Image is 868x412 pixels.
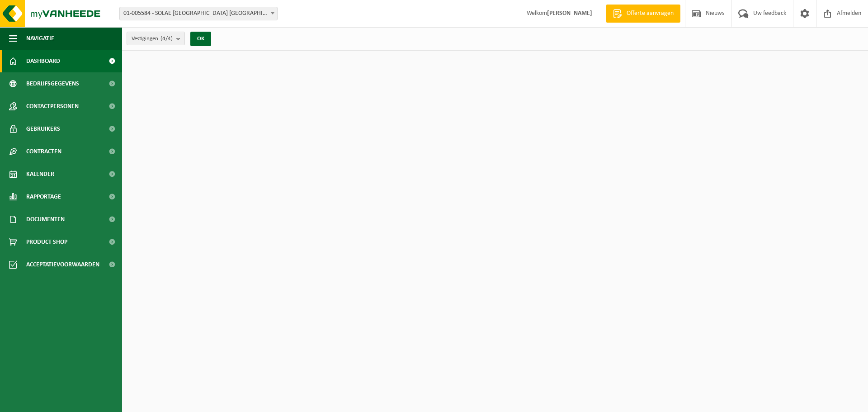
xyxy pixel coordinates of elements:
[127,32,185,45] button: Vestigingen(4/4)
[132,32,173,46] span: Vestigingen
[547,10,592,17] strong: [PERSON_NAME]
[606,5,680,23] a: Offerte aanvragen
[26,231,67,253] span: Product Shop
[624,9,676,18] span: Offerte aanvragen
[190,32,211,46] button: OK
[26,118,60,140] span: Gebruikers
[26,208,65,231] span: Documenten
[26,27,54,50] span: Navigatie
[26,185,61,208] span: Rapportage
[120,7,277,20] span: 01-005584 - SOLAE BELGIUM NV - IEPER
[26,253,99,276] span: Acceptatievoorwaarden
[26,50,60,72] span: Dashboard
[26,163,54,185] span: Kalender
[119,7,278,20] span: 01-005584 - SOLAE BELGIUM NV - IEPER
[26,140,61,163] span: Contracten
[26,95,79,118] span: Contactpersonen
[26,72,79,95] span: Bedrijfsgegevens
[160,36,173,42] count: (4/4)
